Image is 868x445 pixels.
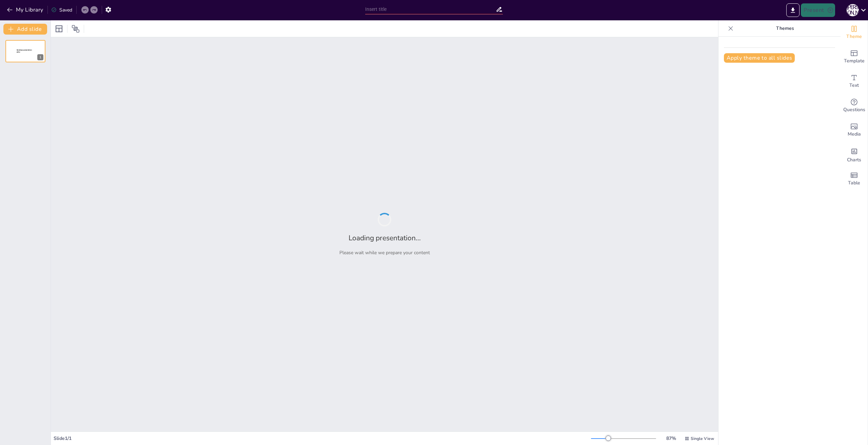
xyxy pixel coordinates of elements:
[841,167,868,191] div: Add a table
[17,49,32,53] span: Sendsteps presentation editor
[841,45,868,69] div: Add ready made slides
[5,4,46,15] button: My Library
[849,82,859,89] span: Text
[724,53,795,63] button: Apply theme to all slides
[847,3,859,17] button: А [PERSON_NAME]
[841,118,868,142] div: Add images, graphics, shapes or video
[54,435,591,442] div: Slide 1 / 1
[37,54,43,60] div: 1
[847,156,861,164] span: Charts
[736,20,834,37] p: Themes
[841,94,868,118] div: Get real-time input from your audience
[844,57,865,65] span: Template
[841,69,868,94] div: Add text boxes
[339,249,430,256] p: Please wait while we prepare your content
[349,233,421,243] h2: Loading presentation...
[691,436,714,441] span: Single View
[365,4,496,14] input: Insert title
[54,23,64,34] div: Layout
[51,7,72,13] div: Saved
[847,4,859,16] div: А [PERSON_NAME]
[841,20,868,45] div: Change the overall theme
[786,3,800,17] button: Export to PowerPoint
[5,40,45,62] div: 1
[848,130,861,138] span: Media
[843,106,865,114] span: Questions
[841,142,868,167] div: Add charts and graphs
[663,435,679,442] div: 87 %
[72,25,80,33] span: Position
[846,33,862,40] span: Theme
[3,24,47,35] button: Add slide
[801,3,835,17] button: Present
[848,179,860,187] span: Table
